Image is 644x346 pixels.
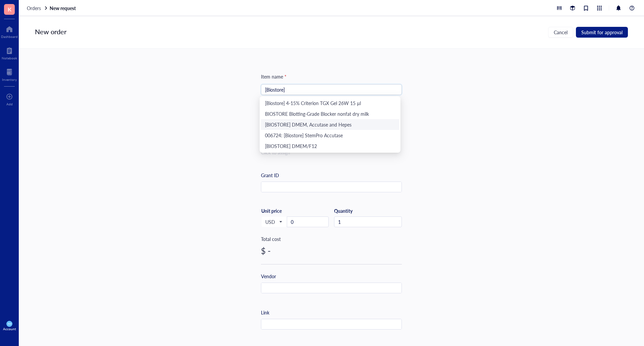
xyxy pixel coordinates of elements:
div: Item name [261,73,286,80]
span: USD [265,219,282,225]
a: Notebook [2,45,17,60]
span: KW [8,323,11,325]
div: New order [35,27,66,38]
div: 006724: [Biostore] StemPro Accutase [265,132,395,139]
a: Dashboard [1,24,18,39]
div: [Biostore] 4-15% Criterion TGX Gel 26W 15 µl [261,98,399,108]
div: Account [3,327,16,331]
div: [BIOSTORE] DMEM, Accutase and Hepes [265,121,395,128]
div: Add [6,102,13,106]
div: [BIOSTORE] DMEM/F12 [265,142,395,150]
div: Total cost [261,235,402,243]
button: Submit for approval [576,27,628,38]
div: Unit price [261,208,303,214]
span: K [8,5,11,13]
div: Quantity [334,208,402,214]
div: Link [261,309,269,316]
div: Inventory [2,78,17,82]
div: [BIOSTORE] DMEM, Accutase and Hepes [261,119,399,130]
a: Orders [27,5,48,11]
span: Submit for approval [581,30,623,35]
div: Notebook [2,56,17,60]
a: New request [50,5,77,11]
div: BIOSTORE Blotting-Grade Blocker nonfat dry milk [261,108,399,119]
span: Cancel [554,30,568,35]
div: Grant ID [261,171,279,179]
div: BIOSTORE Blotting-Grade Blocker nonfat dry milk [265,110,395,117]
div: [Biostore] 4-15% Criterion TGX Gel 26W 15 µl [265,99,395,107]
span: Orders [27,5,41,11]
button: Cancel [548,27,573,38]
div: $ - [261,245,402,256]
div: [BIOSTORE] DMEM/F12 [261,141,399,151]
div: 006724: [Biostore] StemPro Accutase [261,130,399,141]
div: Dashboard [1,35,18,39]
div: Vendor [261,273,276,280]
a: Inventory [2,67,17,82]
